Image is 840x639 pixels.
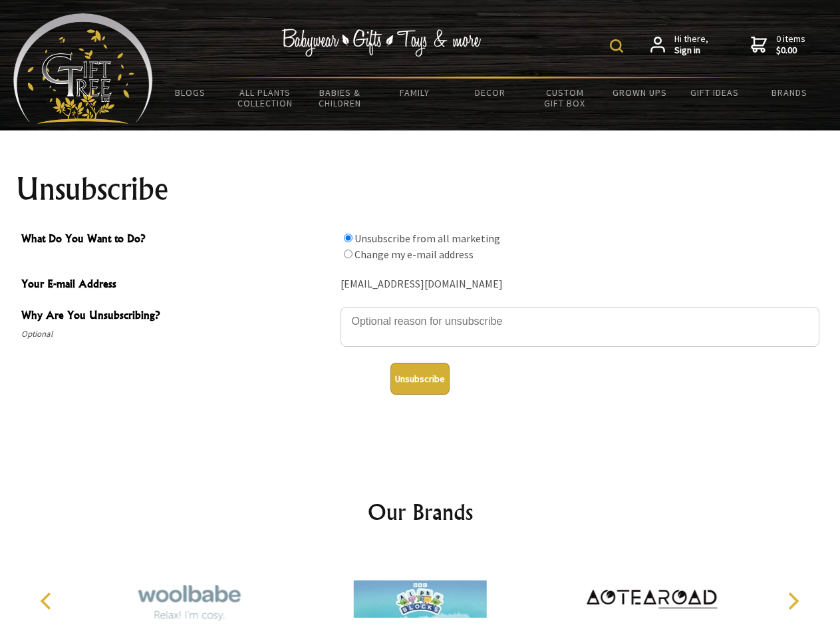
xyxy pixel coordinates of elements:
a: BLOGS [153,79,228,106]
a: Decor [452,79,527,106]
label: Change my e-mail address [354,248,474,261]
a: Family [378,79,453,106]
span: What Do You Want to Do? [21,230,334,250]
span: Your E-mail Address [21,276,334,295]
a: Custom Gift Box [527,79,603,117]
span: Why Are You Unsubscribing? [21,307,334,326]
a: Gift Ideas [677,79,752,106]
button: Previous [33,586,63,616]
a: All Plants Collection [228,79,303,117]
span: Optional [21,326,334,342]
span: Hi there, [674,33,708,57]
strong: Sign in [674,45,708,57]
a: Hi there,Sign in [650,33,708,57]
strong: $0.00 [776,45,805,57]
input: What Do You Want to Do? [344,250,352,258]
textarea: Why Are You Unsubscribing? [341,307,819,347]
button: Next [778,586,807,616]
img: product search [610,39,623,53]
input: What Do You Want to Do? [344,234,352,242]
label: Unsubscribe from all marketing [354,232,500,245]
a: Babies & Children [303,79,378,117]
img: Babywear - Gifts - Toys & more [282,29,482,57]
a: 0 items$0.00 [751,33,805,57]
button: Unsubscribe [390,363,450,395]
h1: Unsubscribe [16,173,825,205]
a: Grown Ups [602,79,677,106]
div: [EMAIL_ADDRESS][DOMAIN_NAME] [341,274,819,295]
h2: Our Brands [27,496,814,528]
img: Babyware - Gifts - Toys and more... [13,13,153,124]
a: Brands [752,79,827,106]
span: 0 items [776,33,805,57]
